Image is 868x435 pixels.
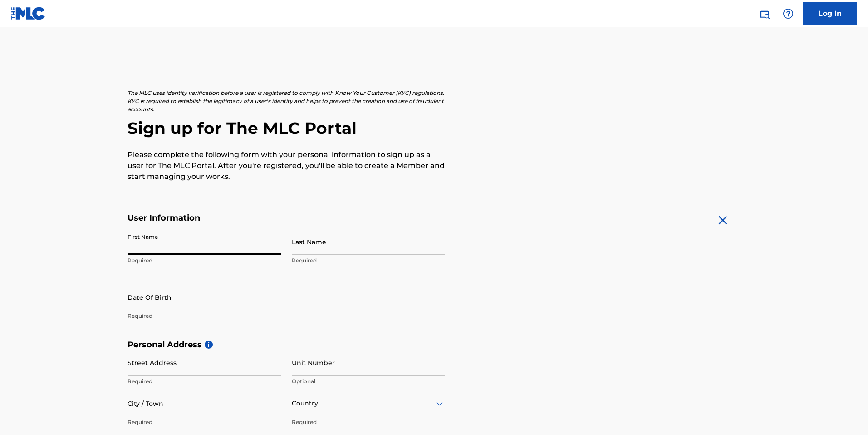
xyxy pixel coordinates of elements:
[205,341,213,349] span: i
[779,5,797,23] div: Help
[128,89,445,114] p: The MLC uses identity verification before a user is registered to comply with Know Your Customer ...
[783,8,794,19] img: help
[128,418,281,426] p: Required
[755,5,774,23] a: Public Search
[759,8,770,19] img: search
[716,213,730,227] img: close
[803,2,857,25] a: Log In
[128,149,445,182] p: Please complete the following form with your personal information to sign up as a user for The ML...
[292,418,445,426] p: Required
[128,340,741,350] h5: Personal Address
[128,312,281,320] p: Required
[292,257,445,265] p: Required
[128,118,741,138] h2: Sign up for The MLC Portal
[128,257,281,265] p: Required
[128,377,281,386] p: Required
[11,7,46,20] img: MLC Logo
[128,213,445,223] h5: User Information
[292,377,445,386] p: Optional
